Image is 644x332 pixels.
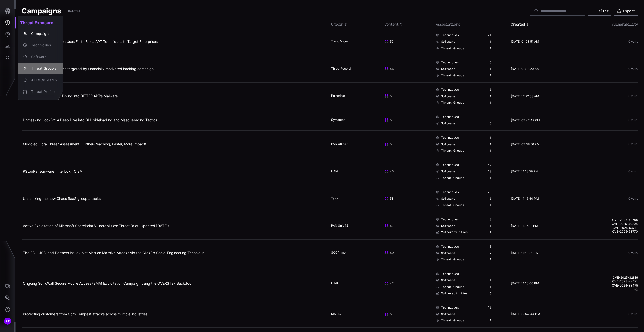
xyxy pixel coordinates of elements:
[29,77,57,83] div: ATT&CK Matrix
[18,39,63,51] button: Techniques
[29,65,57,72] div: Threat Groups
[18,18,63,28] h2: Threat Exposure
[18,74,63,86] button: ATT&CK Matrix
[29,89,57,95] div: Threat Profile
[18,86,63,98] button: Threat Profile
[18,51,63,63] button: Software
[18,63,63,74] button: Threat Groups
[29,42,57,49] div: Techniques
[29,31,57,37] div: Campaigns
[18,28,63,39] button: Campaigns
[29,54,57,60] div: Software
